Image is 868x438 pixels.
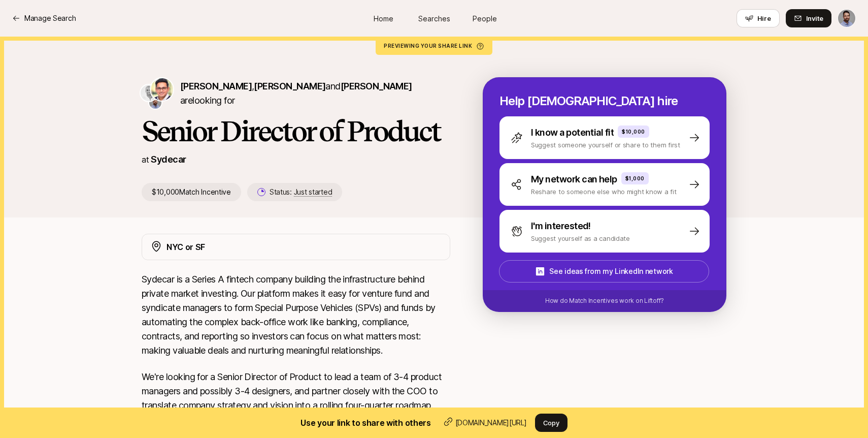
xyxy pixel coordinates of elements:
[166,240,205,254] p: NYC or SF
[384,43,484,49] p: Previewing your share link
[757,13,771,23] span: Hire
[549,265,673,277] p: See ideas from my LinkedIn network
[418,13,450,24] span: Searches
[459,9,510,28] a: People
[301,416,430,429] h2: Use your link to share with others
[141,85,157,101] img: Nik Talreja
[625,174,645,182] p: $1,000
[838,10,855,27] img: Adam Hill
[737,9,780,27] button: Hire
[838,9,856,27] button: Adam Hill
[531,233,630,243] p: Suggest yourself as a candidate
[149,97,161,109] img: Adam Hill
[270,186,332,198] p: Status:
[499,94,710,108] p: Help [DEMOGRAPHIC_DATA] hire
[294,187,332,197] span: Just started
[142,370,450,413] p: We're looking for a Senior Director of Product to lead a team of 3-4 product managers and possibl...
[806,13,823,23] span: Invite
[786,9,831,27] button: Invite
[180,81,252,91] span: [PERSON_NAME]
[531,172,617,186] p: My network can help
[180,79,450,108] p: are looking for
[142,272,450,358] p: Sydecar is a Series A fintech company building the infrastructure behind private market investing...
[409,9,459,28] a: Searches
[151,154,186,165] a: Sydecar
[374,13,393,24] span: Home
[151,78,173,101] img: Shriram Bhashyam
[622,128,645,136] p: $10,000
[455,417,527,429] p: [DOMAIN_NAME][URL]
[473,13,497,24] span: People
[535,414,567,432] button: Copy
[325,81,412,91] span: and
[142,116,450,146] h1: Senior Director of Product
[499,260,709,283] button: See ideas from my LinkedIn network
[142,153,149,166] p: at
[358,9,409,28] a: Home
[341,81,412,91] span: [PERSON_NAME]
[252,81,325,91] span: ,
[254,81,325,91] span: [PERSON_NAME]
[531,219,591,233] p: I'm interested!
[531,186,677,197] p: Reshare to someone else who might know a fit
[531,140,680,150] p: Suggest someone yourself or share to them first
[545,296,664,305] p: How do Match Incentives work on Liftoff?
[531,126,614,140] p: I know a potential fit
[142,183,241,201] p: $10,000 Match Incentive
[24,12,76,24] p: Manage Search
